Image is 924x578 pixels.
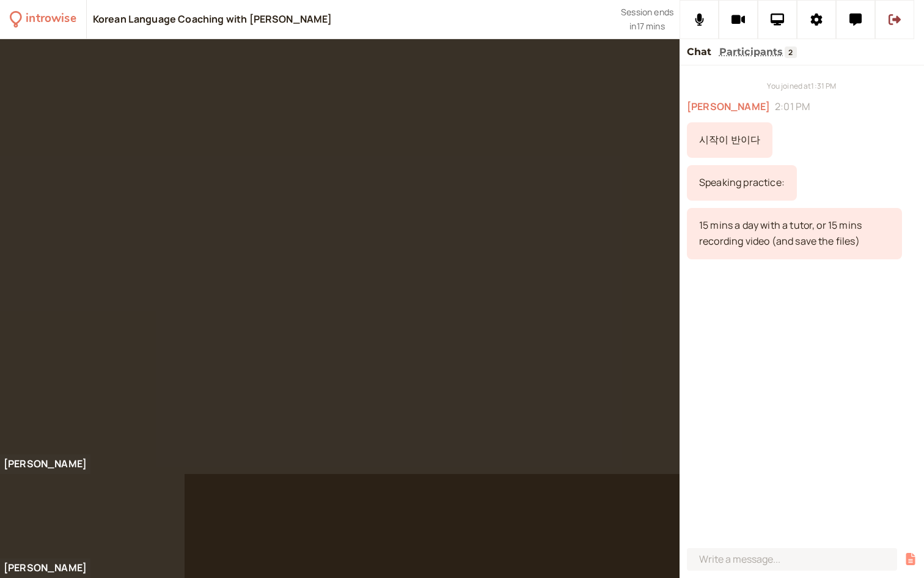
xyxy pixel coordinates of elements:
[785,46,797,58] span: 2
[719,44,783,60] button: Participants
[687,44,712,60] button: Chat
[775,99,810,115] span: 2:01 PM
[687,99,770,115] span: [PERSON_NAME]
[687,208,902,259] div: 8/20/2025, 2:12:38 PM
[687,165,797,201] div: 8/20/2025, 2:12:25 PM
[687,80,917,92] div: You joined at 1:31 PM
[621,6,673,33] div: Scheduled session end time. Don't worry, your call will continue
[687,548,897,571] input: Write a message...
[621,6,673,20] span: Session ends
[629,20,664,34] span: in 17 mins
[93,13,332,26] div: Korean Language Coaching with [PERSON_NAME]
[26,10,76,29] div: introwise
[687,122,772,158] div: 8/20/2025, 2:01:36 PM
[904,553,917,566] button: Share a file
